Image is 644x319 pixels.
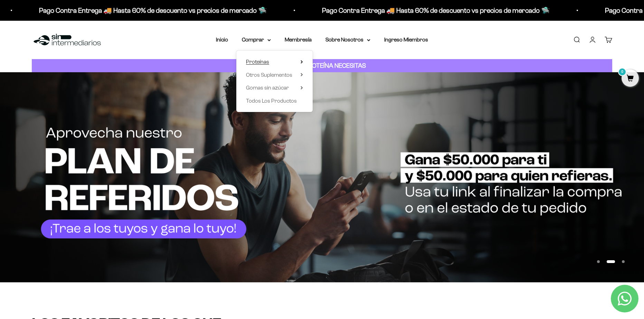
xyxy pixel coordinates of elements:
[242,35,271,44] summary: Comprar
[39,5,267,16] p: Pago Contra Entrega 🚚 Hasta 60% de descuento vs precios de mercado 🛸
[285,37,312,43] a: Membresía
[246,59,269,65] span: Proteínas
[246,57,303,66] summary: Proteínas
[246,98,297,104] span: Todos Los Productos
[246,85,289,91] span: Gomas sin azúcar
[325,35,370,44] summary: Sobre Nosotros
[322,5,550,16] p: Pago Contra Entrega 🚚 Hasta 60% de descuento vs precios de mercado 🛸
[278,62,366,69] strong: CUANTA PROTEÍNA NECESITAS
[246,71,303,79] summary: Otros Suplementos
[622,75,639,83] a: 0
[216,37,228,43] a: Inicio
[246,96,303,105] a: Todos Los Productos
[246,83,303,92] summary: Gomas sin azúcar
[246,72,292,78] span: Otros Suplementos
[618,68,626,76] mark: 0
[384,37,428,43] a: Ingreso Miembros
